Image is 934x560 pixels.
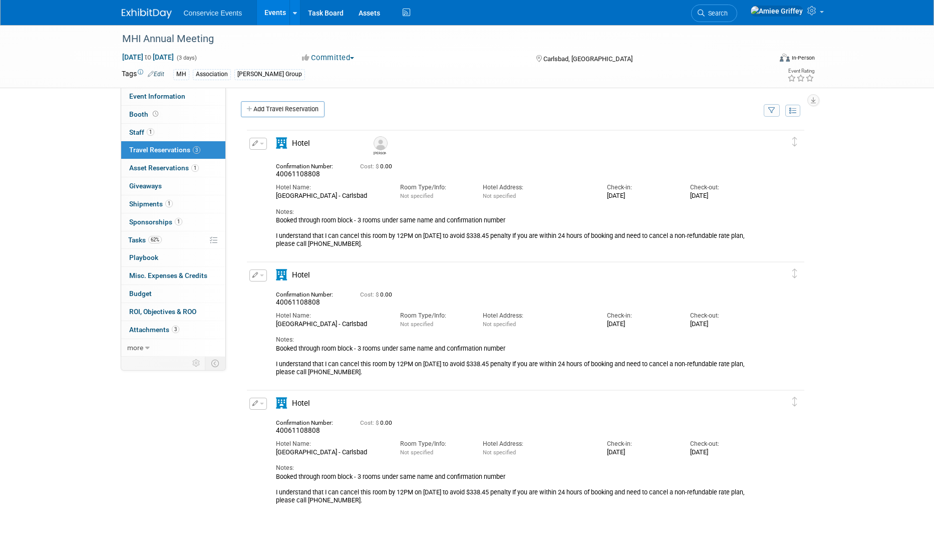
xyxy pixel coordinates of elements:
[792,268,797,278] i: Click and drag to move item
[121,213,225,231] a: Sponsorships1
[400,440,468,448] div: Room Type/Info:
[298,53,358,63] button: Committed
[276,426,320,434] span: 40061108808
[750,6,803,17] img: Amiee Griffey
[292,139,310,148] span: Hotel
[121,195,225,213] a: Shipments1
[483,193,516,199] span: Not specified
[173,69,189,80] div: MH
[712,52,815,67] div: Event Format
[607,448,675,456] div: [DATE]
[792,137,797,146] i: Click and drag to move item
[360,419,380,426] span: Cost: $
[276,473,758,504] div: Booked through room block - 3 rooms under same name and confirmation number I understand that I c...
[276,448,385,456] div: [GEOGRAPHIC_DATA] - Carlsbad
[276,208,758,216] div: Notes:
[191,164,199,172] span: 1
[276,269,287,281] i: Hotel
[276,312,385,320] div: Hotel Name:
[292,399,310,408] span: Hotel
[241,101,325,117] a: Add Travel Reservation
[400,449,433,456] span: Not specified
[276,192,385,200] div: [GEOGRAPHIC_DATA] - Carlsbad
[119,30,756,48] div: MHI Annual Meeting
[483,440,592,448] div: Hotel Address:
[129,253,158,261] span: Playbook
[690,440,758,448] div: Check-out:
[121,303,225,321] a: ROI, Objectives & ROO
[276,216,758,248] div: Booked through room block - 3 rooms under same name and confirmation number I understand that I c...
[792,397,797,406] i: Click and drag to move item
[121,141,225,159] a: Travel Reservations3
[205,357,225,370] td: Toggle Event Tabs
[360,163,380,170] span: Cost: $
[276,170,320,178] span: 40061108808
[276,464,758,472] div: Notes:
[607,440,675,448] div: Check-in:
[705,10,728,17] span: Search
[690,312,758,320] div: Check-out:
[360,291,396,298] span: 0.00
[121,285,225,303] a: Budget
[121,249,225,266] a: Playbook
[129,164,199,172] span: Asset Reservations
[121,88,225,105] a: Event Information
[400,312,468,320] div: Room Type/Info:
[607,183,675,192] div: Check-in:
[193,69,231,80] div: Association
[276,160,345,170] div: Confirmation Number:
[483,312,592,320] div: Hotel Address:
[129,290,152,298] span: Budget
[483,449,516,456] span: Not specified
[374,150,386,156] div: Zach Beck
[121,159,225,177] a: Asset Reservations1
[184,9,242,17] span: Conservice Events
[193,146,200,154] span: 3
[122,69,164,80] td: Tags
[483,321,516,328] span: Not specified
[483,183,592,192] div: Hotel Address:
[234,69,305,80] div: [PERSON_NAME] Group
[400,321,433,328] span: Not specified
[147,128,154,136] span: 1
[129,218,182,226] span: Sponsorships
[151,110,160,118] span: Booth not reserved yet
[121,321,225,339] a: Attachments3
[143,53,153,61] span: to
[129,308,196,316] span: ROI, Objectives & ROO
[276,416,345,426] div: Confirmation Number:
[690,183,758,192] div: Check-out:
[607,192,675,200] div: [DATE]
[791,54,815,62] div: In-Person
[276,398,287,409] i: Hotel
[129,92,185,100] span: Event Information
[129,200,173,208] span: Shipments
[787,69,814,74] div: Event Rating
[400,183,468,192] div: Room Type/Info:
[121,124,225,141] a: Staff1
[276,345,758,376] div: Booked through room block - 3 rooms under same name and confirmation number I understand that I c...
[690,192,758,200] div: [DATE]
[172,326,179,333] span: 3
[129,182,162,190] span: Giveaways
[129,110,160,118] span: Booth
[148,71,164,78] a: Edit
[276,138,287,149] i: Hotel
[128,236,162,244] span: Tasks
[121,177,225,195] a: Giveaways
[360,163,396,170] span: 0.00
[400,193,433,199] span: Not specified
[690,448,758,456] div: [DATE]
[276,298,320,306] span: 40061108808
[780,54,790,62] img: Format-Inperson.png
[276,288,345,298] div: Confirmation Number:
[374,136,388,150] img: Zach Beck
[165,200,173,207] span: 1
[122,9,172,19] img: ExhibitDay
[543,55,633,63] span: Carlsbad, [GEOGRAPHIC_DATA]
[121,231,225,249] a: Tasks62%
[276,183,385,192] div: Hotel Name:
[188,357,205,370] td: Personalize Event Tab Strip
[360,291,380,298] span: Cost: $
[148,236,162,243] span: 62%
